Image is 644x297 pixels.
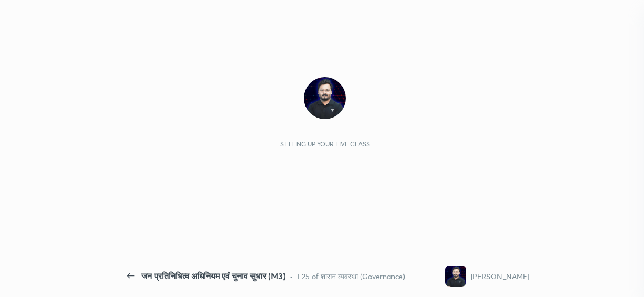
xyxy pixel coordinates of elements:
img: f9ccca8c0f2a4140a925b53a1f6875b4.jpg [304,77,346,119]
div: [PERSON_NAME] [471,271,529,282]
div: • [290,271,293,282]
div: L25 of शासन व्यवस्था (Governance) [298,271,405,282]
div: जन प्रतिनिधित्व अधिनियम एवं चुनाव सुधार (M3) [141,270,286,282]
img: f9ccca8c0f2a4140a925b53a1f6875b4.jpg [445,266,466,287]
div: Setting up your live class [280,140,370,148]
